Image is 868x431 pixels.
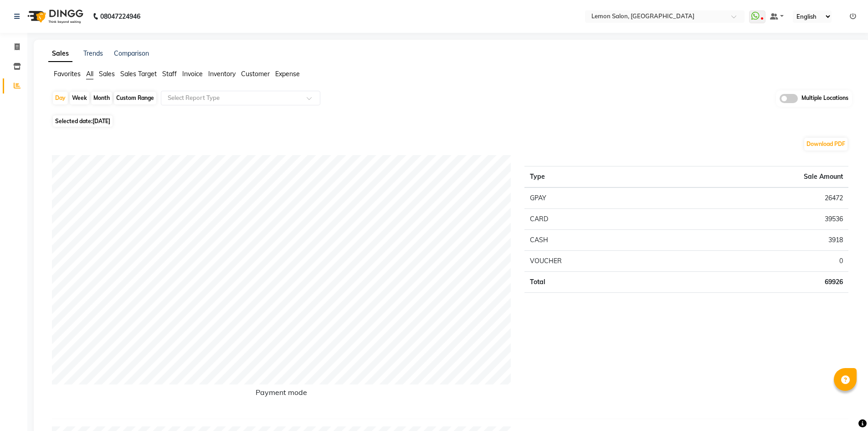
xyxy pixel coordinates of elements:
[99,70,115,78] span: Sales
[275,70,300,78] span: Expense
[54,70,81,78] span: Favorites
[674,250,848,271] td: 0
[524,250,674,271] td: VOUCHER
[86,70,93,78] span: All
[674,229,848,250] td: 3918
[674,166,848,187] th: Sale Amount
[100,4,140,29] b: 08047224946
[524,229,674,250] td: CASH
[674,187,848,209] td: 26472
[53,92,68,104] div: Day
[674,271,848,292] td: 69926
[801,94,848,103] span: Multiple Locations
[53,115,113,127] span: Selected date:
[120,70,157,78] span: Sales Target
[674,208,848,229] td: 39536
[48,46,72,62] a: Sales
[52,388,511,400] h6: Payment mode
[524,187,674,209] td: GPAY
[524,271,674,292] td: Total
[70,92,89,104] div: Week
[830,395,859,422] iframe: chat widget
[114,92,156,104] div: Custom Range
[241,70,270,78] span: Customer
[114,49,149,57] a: Comparison
[524,166,674,187] th: Type
[23,4,86,29] img: logo
[804,138,847,151] button: Download PDF
[524,208,674,229] td: CARD
[91,92,112,104] div: Month
[83,49,103,57] a: Trends
[182,70,203,78] span: Invoice
[92,118,110,125] span: [DATE]
[162,70,177,78] span: Staff
[208,70,236,78] span: Inventory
